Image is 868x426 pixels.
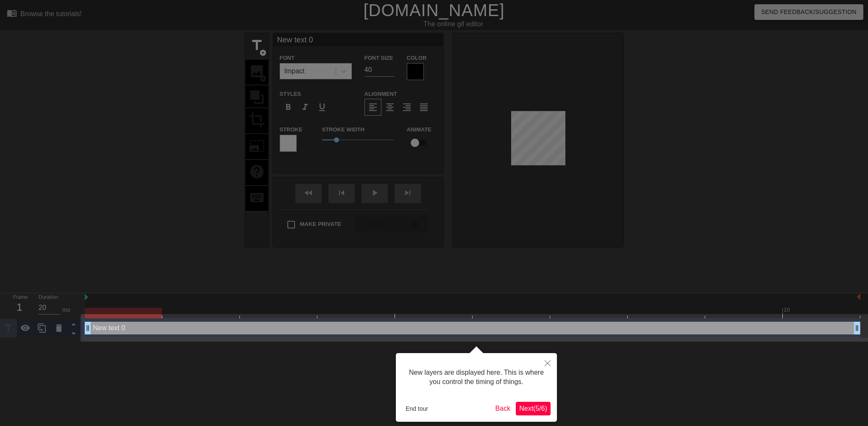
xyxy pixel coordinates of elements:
[402,359,551,395] div: New layers are displayed here. This is where you control the timing of things.
[402,402,431,415] button: End tour
[538,353,557,373] button: Close
[516,402,551,415] button: Next
[519,405,547,412] span: Next ( 5 / 6 )
[492,402,514,415] button: Back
